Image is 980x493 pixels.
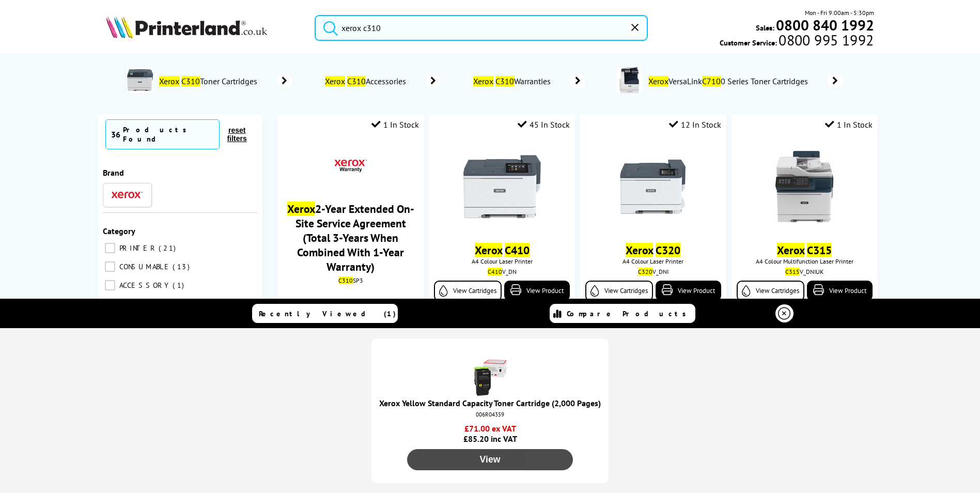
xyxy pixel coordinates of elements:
a: View Product [807,281,873,301]
mark: Xerox [626,243,653,257]
mark: C410 [505,243,530,257]
mark: Xerox [475,243,502,257]
span: Mon - Fri 9:00am - 5:30pm [805,8,874,18]
div: Products Found [123,125,214,144]
input: Search product or bra [315,15,648,41]
mark: C320 [638,268,652,275]
span: £71.00 ex VAT [379,423,601,434]
input: ACCESSORY 1 [105,280,115,290]
mark: C310 [338,276,353,284]
mark: Xerox [159,76,179,86]
a: View Product [656,281,721,301]
mark: C320 [656,243,680,257]
mark: Xerox [648,76,668,86]
img: xerox-c320-front-small.jpg [614,148,692,225]
a: View Cartridges [737,281,804,301]
img: C310V_DNIUK-conspage.jpg [127,67,153,93]
div: V_DNI [588,268,719,275]
a: Printerland Logo [106,16,302,40]
span: Warranties [472,76,555,86]
a: Xerox C320 [626,243,680,257]
span: Customer Service: [720,35,874,48]
img: Xerox-C410-Front-Main-Small.jpg [463,148,541,225]
mark: C310 [181,76,200,86]
a: 0800 840 1992 [774,20,874,30]
span: A4 Colour Laser Printer [585,257,721,265]
img: Xerox-006R04359-Yellow-Standard-Small.gif [472,360,508,396]
span: 0800 995 1992 [777,35,874,45]
mark: C410 [488,268,502,275]
span: 13 [173,262,192,271]
button: View [407,449,573,470]
span: Recently Viewed (1) [259,309,396,318]
div: 12 In Stock [669,119,721,130]
div: 1 In Stock [825,119,873,130]
b: 0800 840 1992 [776,16,874,35]
span: PRINTER [117,243,158,253]
span: 1 [173,281,186,290]
mark: Xerox [325,76,345,86]
span: 36 [111,129,120,140]
span: VersaLink 0 Series Toner Cartridges [647,76,812,86]
mark: C310 [347,76,366,86]
button: reset filters [220,126,255,143]
mark: C710 [702,76,721,86]
div: V_DN [437,268,567,275]
mark: Xerox [287,202,315,216]
span: ACCESSORY [117,281,172,290]
a: Xerox C315 [777,243,832,257]
div: 45 In Stock [518,119,570,130]
div: 006R04359 [382,411,598,418]
div: SP3 [285,276,416,284]
a: XeroxVersaLinkC7100 Series Toner Cartridges [647,67,843,95]
a: Compare Products [550,304,695,323]
div: 1 In Stock [371,119,419,130]
mark: C315 [785,268,800,275]
a: Xerox Yellow Standard Capacity Toner Cartridge (2,000 Pages) [379,398,601,408]
a: Xerox C310Warranties [472,74,585,88]
span: Sales: [756,23,774,33]
img: Xerox-WarrantyLogo-Small.gif [333,148,369,184]
span: 21 [159,243,178,253]
a: Xerox2-Year Extended On-Site Service Agreement (Total 3-Years When Combined With 1-Year Warranty) [287,202,414,274]
a: Xerox C310Toner Cartridges [158,67,292,95]
mark: C315 [807,243,832,257]
a: Xerox C410 [475,243,530,257]
a: View Cartridges [434,281,502,301]
span: Toner Cartridges [158,76,262,86]
img: Xerox [112,191,143,198]
span: A4 Colour Laser Printer [434,257,570,265]
mark: Xerox [777,243,804,257]
span: £85.20 inc VAT [379,423,601,444]
span: Category [103,226,135,236]
span: Compare Products [567,309,692,318]
input: PRINTER 21 [105,243,115,253]
div: V_DNIUK [739,268,870,275]
img: C7120V_DN-conspage.jpg [616,67,642,93]
a: Recently Viewed (1) [252,304,398,323]
img: Xerox-C315-Front-2-Small.jpg [766,148,843,225]
span: Brand [103,167,124,178]
a: View Cartridges [585,281,653,301]
input: CONSUMABLE 13 [105,261,115,272]
img: Printerland Logo [106,16,267,38]
span: Accessories [323,76,411,86]
span: A4 Colour Multifunction Laser Printer [737,257,873,265]
mark: C310 [495,76,514,86]
span: CONSUMABLE [117,262,172,271]
mark: Xerox [473,76,493,86]
a: Xerox C310Accessories [323,74,441,88]
a: View Product [504,281,570,301]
